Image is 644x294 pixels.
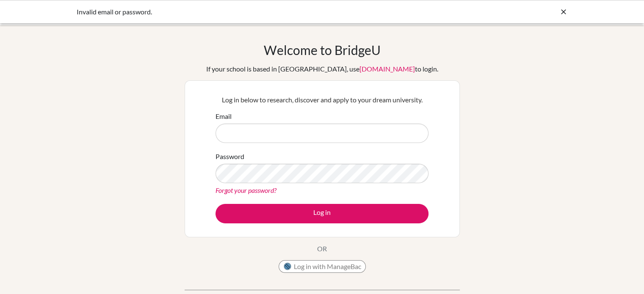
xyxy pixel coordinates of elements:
[216,111,232,121] label: Email
[216,151,244,162] label: Password
[216,95,428,105] p: Log in below to research, discover and apply to your dream university.
[264,42,381,58] h1: Welcome to BridgeU
[77,7,441,17] div: Invalid email or password.
[216,186,276,194] a: Forgot your password?
[206,64,438,74] div: If your school is based in [GEOGRAPHIC_DATA], use to login.
[359,65,415,73] a: [DOMAIN_NAME]
[317,244,327,254] p: OR
[279,260,366,273] button: Log in with ManageBac
[216,204,428,223] button: Log in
